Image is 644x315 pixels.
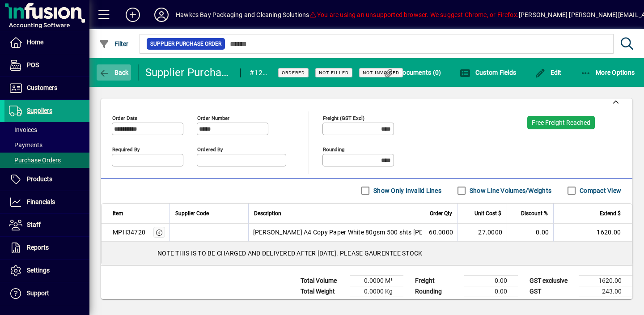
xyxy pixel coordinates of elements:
[282,70,305,76] span: Ordered
[250,66,267,80] div: #12463
[9,157,61,164] span: Purchase Orders
[254,209,281,218] span: Description
[533,64,564,81] button: Edit
[97,64,131,81] button: Back
[579,297,632,308] td: 1863.00
[197,146,223,152] mat-label: Ordered by
[27,107,52,114] span: Suppliers
[309,11,519,18] span: You are using an unsupported browser. We suggest Chrome, or Firefox.
[9,126,37,133] span: Invoices
[578,64,637,81] button: More Options
[600,209,621,218] span: Extend $
[553,224,632,242] td: 1620.00
[4,137,89,153] a: Payments
[4,122,89,137] a: Invoices
[4,77,89,99] a: Customers
[4,282,89,305] a: Support
[458,64,518,81] button: Custom Fields
[383,69,441,76] span: Documents (0)
[145,65,232,80] div: Supplier Purchase Order
[296,286,350,297] td: Total Weight
[579,286,632,297] td: 243.00
[27,61,39,68] span: POS
[197,115,229,121] mat-label: Order number
[4,54,89,77] a: POS
[97,36,131,52] button: Filter
[578,186,621,195] label: Compact View
[532,119,590,126] span: Free Freight Reached
[475,209,501,218] span: Unit Cost $
[4,153,89,168] a: Purchase Orders
[253,228,463,237] span: [PERSON_NAME] A4 Copy Paper White 80gsm 500 shts [PERSON_NAME]
[27,198,55,205] span: Financials
[89,64,139,81] app-page-header-button: Back
[119,7,147,23] button: Add
[27,244,49,251] span: Reports
[525,286,579,297] td: GST
[350,275,403,286] td: 0.0000 M³
[411,286,464,297] td: Rounding
[27,221,41,228] span: Staff
[27,289,49,297] span: Support
[27,38,43,46] span: Home
[323,115,364,121] mat-label: Freight (GST excl)
[296,275,350,286] td: Total Volume
[411,275,464,286] td: Freight
[464,286,518,297] td: 0.00
[460,69,516,76] span: Custom Fields
[27,84,57,91] span: Customers
[468,186,551,195] label: Show Line Volumes/Weights
[113,209,123,218] span: Item
[507,224,553,242] td: 0.00
[147,7,176,23] button: Profile
[176,8,309,22] div: Hawkes Bay Packaging and Cleaning Solutions
[580,69,635,76] span: More Options
[579,275,632,286] td: 1620.00
[4,260,89,282] a: Settings
[464,275,518,286] td: 0.00
[319,70,349,76] span: Not Filled
[381,64,444,81] button: Documents (0)
[525,275,579,286] td: GST exclusive
[4,31,89,54] a: Home
[430,209,452,218] span: Order Qty
[525,297,579,308] td: GST inclusive
[112,115,137,121] mat-label: Order date
[323,146,344,152] mat-label: Rounding
[175,209,209,218] span: Supplier Code
[535,69,562,76] span: Edit
[113,228,145,237] div: MPH34720
[4,191,89,213] a: Financials
[350,286,403,297] td: 0.0000 Kg
[99,40,129,47] span: Filter
[4,237,89,259] a: Reports
[422,224,458,242] td: 60.0000
[27,267,50,274] span: Settings
[150,39,221,48] span: Supplier Purchase Order
[99,69,129,76] span: Back
[27,175,52,183] span: Products
[372,186,441,195] label: Show Only Invalid Lines
[458,224,507,242] td: 27.0000
[102,242,632,265] div: NOTE THIS IS TO BE CHARGED AND DELIVERED AFTER [DATE]. PLEASE GAURENTEE STOCK
[521,209,548,218] span: Discount %
[9,141,42,149] span: Payments
[4,214,89,236] a: Staff
[112,146,140,152] mat-label: Required by
[363,70,399,76] span: Not Invoiced
[4,168,89,191] a: Products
